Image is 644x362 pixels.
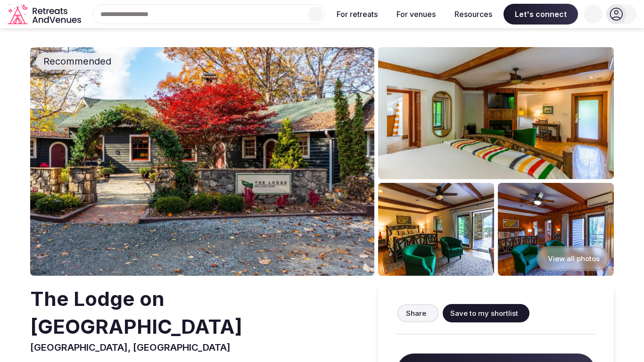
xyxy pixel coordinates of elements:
span: Share [406,308,426,318]
img: Venue gallery photo [378,47,614,179]
img: Venue gallery photo [378,183,494,276]
a: Visit the homepage [8,4,83,25]
svg: Retreats and Venues company logo [8,4,83,25]
span: Save to my shortlist [450,308,518,318]
span: [GEOGRAPHIC_DATA], [GEOGRAPHIC_DATA] [30,342,231,353]
button: View all photos [537,246,609,271]
img: Venue cover photo [30,47,374,276]
button: Save to my shortlist [443,304,529,322]
button: Share [397,304,439,322]
span: Let's connect [504,4,578,25]
button: Resources [447,4,500,25]
button: For venues [389,4,443,25]
h2: The Lodge on [GEOGRAPHIC_DATA] [30,285,354,341]
span: Recommended [40,55,115,68]
img: Venue gallery photo [498,183,614,276]
button: For retreats [329,4,385,25]
div: Recommended [36,53,119,70]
